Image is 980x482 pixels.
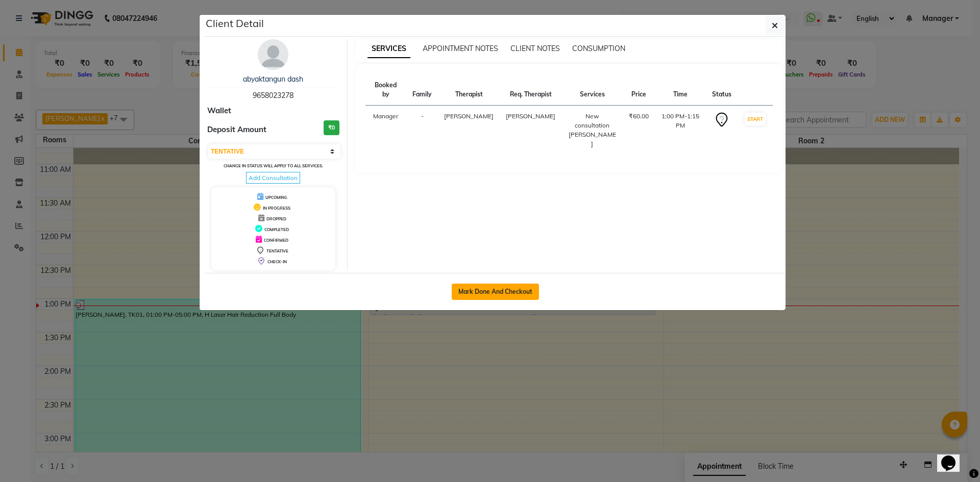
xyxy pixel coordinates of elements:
span: 9658023278 [253,91,293,100]
span: CONSUMPTION [572,44,625,53]
span: TENTATIVE [266,248,288,253]
th: Services [561,74,623,106]
span: [PERSON_NAME] [506,112,555,120]
span: CONFIRMED [264,238,288,243]
span: UPCOMING [265,195,287,200]
th: Req. Therapist [500,74,561,106]
th: Booked by [365,74,407,106]
span: Deposit Amount [207,124,266,136]
th: Family [406,74,438,106]
span: Add Consultation [246,172,300,184]
td: 1:00 PM-1:15 PM [655,106,706,155]
h5: Client Detail [206,16,264,31]
td: - [406,106,438,155]
th: Time [655,74,706,106]
button: START [745,113,766,125]
span: Wallet [207,105,231,117]
td: Manager [365,106,407,155]
span: COMPLETED [264,227,289,232]
div: New consultation [PERSON_NAME] [568,112,617,148]
span: DROPPED [266,216,286,221]
div: ₹60.00 [629,112,649,121]
span: CLIENT NOTES [510,44,560,53]
th: Status [706,74,738,106]
th: Price [623,74,655,106]
span: APPOINTMENT NOTES [423,44,498,53]
th: Therapist [438,74,500,106]
small: Change in status will apply to all services. [224,163,323,168]
img: avatar [258,39,288,70]
span: SERVICES [367,40,410,58]
span: CHECK-IN [267,259,287,264]
iframe: chat widget [937,441,970,472]
a: abyaktangun dash [243,74,303,84]
span: IN PROGRESS [263,206,290,211]
button: Mark Done And Checkout [452,284,539,300]
h3: ₹0 [324,120,339,135]
span: [PERSON_NAME] [444,112,494,120]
